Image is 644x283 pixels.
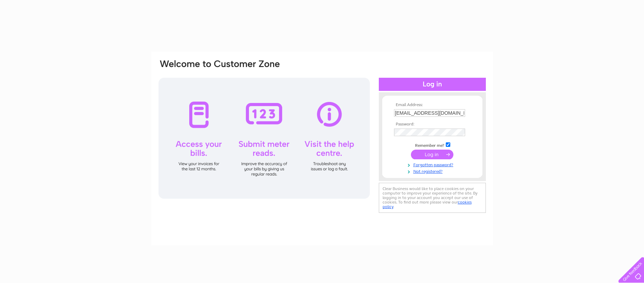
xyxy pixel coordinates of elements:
[411,150,453,159] input: Submit
[392,141,472,148] td: Remember me?
[392,103,472,107] th: Email Address:
[383,200,472,209] a: cookies policy
[392,122,472,127] th: Password:
[394,168,472,174] a: Not registered?
[394,161,472,168] a: Forgotten password?
[379,183,486,213] div: Clear Business would like to place cookies on your computer to improve your experience of the sit...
